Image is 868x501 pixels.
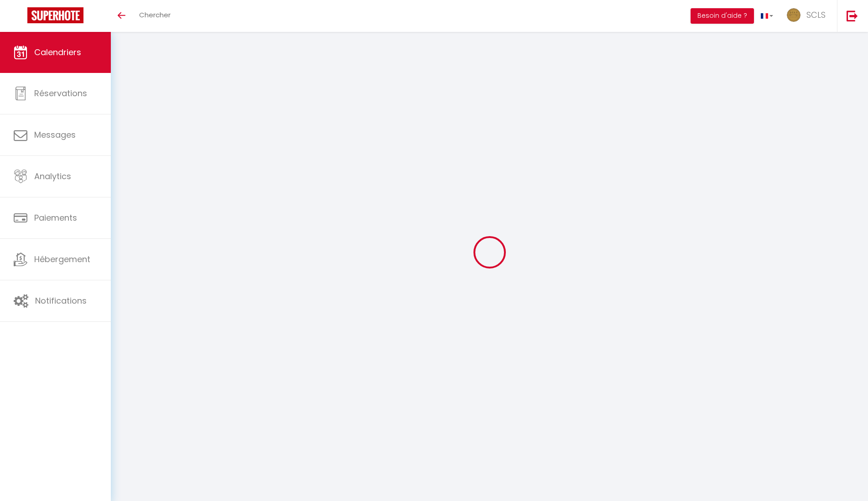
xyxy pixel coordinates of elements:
[27,7,83,23] img: Super Booking
[34,46,81,58] span: Calendriers
[34,253,90,265] span: Hébergement
[34,170,71,182] span: Analytics
[35,295,87,306] span: Notifications
[139,10,171,20] span: Chercher
[847,10,858,21] img: logout
[806,9,826,21] span: SCLS
[34,88,87,99] span: Réservations
[691,8,754,24] button: Besoin d'aide ?
[34,129,76,140] span: Messages
[787,8,800,22] img: ...
[34,212,77,223] span: Paiements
